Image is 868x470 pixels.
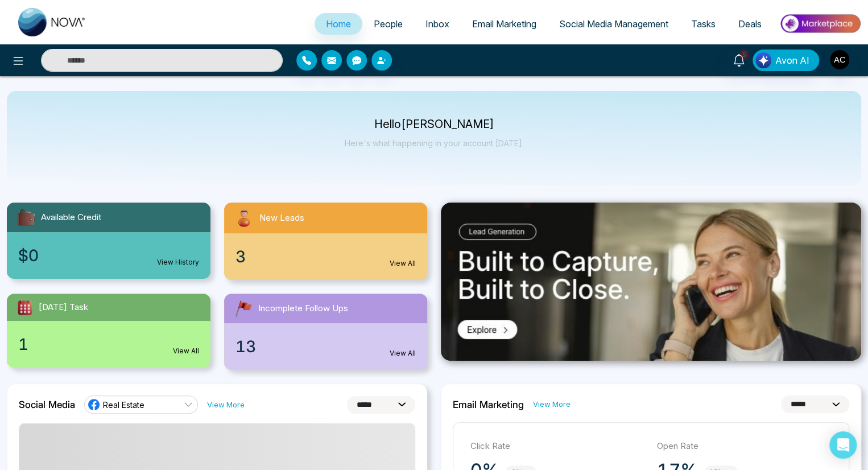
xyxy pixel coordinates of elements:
[472,18,536,30] span: Email Marketing
[830,50,849,69] img: User Avatar
[738,18,762,30] span: Deals
[753,50,819,71] button: Avon AI
[755,52,771,68] img: Lead Flow
[453,399,524,410] h2: Email Marketing
[414,13,461,35] a: Inbox
[775,53,809,67] span: Avon AI
[680,13,727,35] a: Tasks
[173,346,199,356] a: View All
[217,294,435,370] a: Incomplete Follow Ups13View All
[233,298,254,319] img: followUps.svg
[315,13,362,35] a: Home
[18,244,39,267] span: $0
[345,138,524,148] p: Here's what happening in your account [DATE].
[235,335,256,358] span: 13
[390,258,416,269] a: View All
[18,332,28,356] span: 1
[362,13,414,35] a: People
[157,257,199,267] a: View History
[441,203,861,361] img: .
[739,50,749,60] span: 5
[657,440,832,453] p: Open Rate
[16,298,34,316] img: todayTask.svg
[548,13,680,35] a: Social Media Management
[461,13,548,35] a: Email Marketing
[559,18,668,30] span: Social Media Management
[259,212,304,225] span: New Leads
[345,119,524,129] p: Hello [PERSON_NAME]
[470,440,646,453] p: Click Rate
[16,207,36,228] img: availableCredit.svg
[727,13,773,35] a: Deals
[258,302,348,315] span: Incomplete Follow Ups
[725,50,753,69] a: 5
[233,207,255,229] img: newLeads.svg
[829,431,857,459] div: Open Intercom Messenger
[235,245,246,269] span: 3
[326,18,351,30] span: Home
[103,399,144,410] span: Real Estate
[19,399,75,410] h2: Social Media
[691,18,716,30] span: Tasks
[39,301,88,314] span: [DATE] Task
[390,348,416,358] a: View All
[207,399,245,410] a: View More
[217,203,435,280] a: New Leads3View All
[41,211,101,224] span: Available Credit
[425,18,449,30] span: Inbox
[374,18,403,30] span: People
[533,399,571,410] a: View More
[18,8,86,36] img: Nova CRM Logo
[779,11,861,36] img: Market-place.gif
